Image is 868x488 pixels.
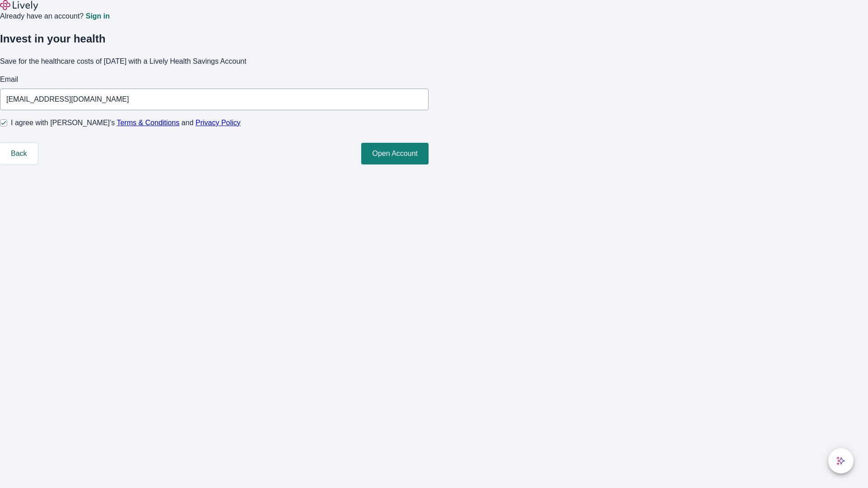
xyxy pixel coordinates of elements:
a: Privacy Policy [196,119,241,127]
svg: Lively AI Assistant [836,456,845,465]
button: chat [828,448,854,474]
a: Sign in [85,13,109,20]
span: I agree with [PERSON_NAME]’s and [11,117,241,128]
a: Terms & Conditions [117,119,179,127]
button: Open Account [361,143,429,164]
